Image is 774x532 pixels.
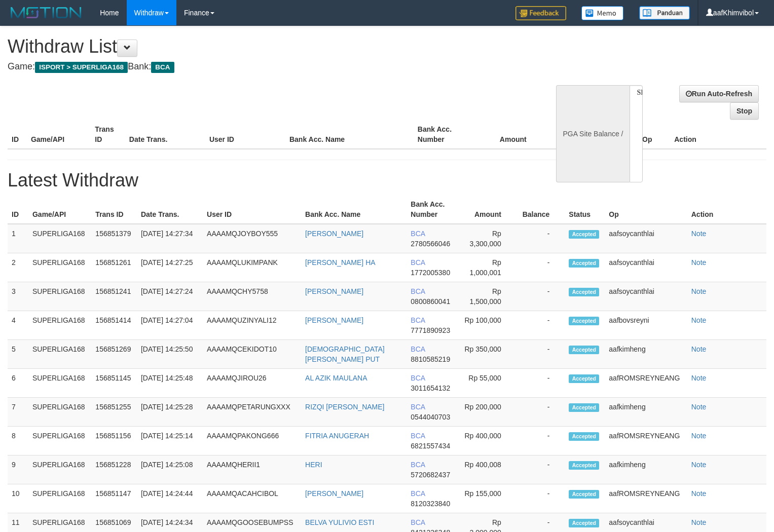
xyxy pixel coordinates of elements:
[137,253,203,282] td: [DATE] 14:27:25
[305,287,363,295] a: [PERSON_NAME]
[8,427,28,455] td: 8
[27,120,91,149] th: Game/API
[459,369,516,398] td: Rp 55,000
[151,62,174,73] span: BCA
[91,484,137,513] td: 156851147
[91,427,137,455] td: 156851156
[203,484,301,513] td: AAAAMQACAHCIBOL
[203,369,301,398] td: AAAAMQJIROU26
[28,311,91,340] td: SUPERLIGA168
[137,398,203,427] td: [DATE] 14:25:28
[691,345,707,353] a: Note
[8,340,28,369] td: 5
[411,403,425,411] span: BCA
[8,282,28,311] td: 3
[305,403,384,411] a: RIZQI [PERSON_NAME]
[91,282,137,311] td: 156851241
[459,282,516,311] td: Rp 1,500,000
[8,5,85,20] img: MOTION_logo.png
[137,455,203,484] td: [DATE] 14:25:08
[459,398,516,427] td: Rp 200,000
[203,282,301,311] td: AAAAMQCHY5758
[305,374,367,382] a: AL AZIK MAULANA
[517,195,565,224] th: Balance
[137,311,203,340] td: [DATE] 14:27:04
[305,345,385,363] a: [DEMOGRAPHIC_DATA][PERSON_NAME] PUT
[91,340,137,369] td: 156851269
[691,230,707,238] a: Note
[691,287,707,295] a: Note
[35,62,128,73] span: ISPORT > SUPERLIGA168
[91,224,137,253] td: 156851379
[411,432,425,440] span: BCA
[305,258,375,267] a: [PERSON_NAME] HA
[305,461,322,469] a: HERI
[411,518,425,526] span: BCA
[28,398,91,427] td: SUPERLIGA168
[459,427,516,455] td: Rp 400,000
[542,120,601,149] th: Balance
[569,259,599,268] span: Accepted
[91,455,137,484] td: 156851228
[691,403,707,411] a: Note
[459,224,516,253] td: Rp 3,300,000
[305,230,363,238] a: [PERSON_NAME]
[691,258,707,267] a: Note
[137,484,203,513] td: [DATE] 14:24:44
[605,282,687,311] td: aafsoycanthlai
[8,120,27,149] th: ID
[459,340,516,369] td: Rp 350,000
[459,311,516,340] td: Rp 100,000
[730,102,759,120] a: Stop
[605,195,687,224] th: Op
[691,461,707,469] a: Note
[8,224,28,253] td: 1
[137,282,203,311] td: [DATE] 14:27:24
[679,85,759,102] a: Run Auto-Refresh
[305,489,363,498] a: [PERSON_NAME]
[691,316,707,324] a: Note
[137,224,203,253] td: [DATE] 14:27:34
[517,369,565,398] td: -
[411,500,450,508] span: 8120323840
[137,195,203,224] th: Date Trans.
[411,230,425,238] span: BCA
[8,455,28,484] td: 9
[411,287,425,295] span: BCA
[411,442,450,450] span: 6821557434
[569,317,599,325] span: Accepted
[459,455,516,484] td: Rp 400,008
[414,120,477,149] th: Bank Acc. Number
[517,311,565,340] td: -
[411,461,425,469] span: BCA
[569,461,599,470] span: Accepted
[28,282,91,311] td: SUPERLIGA168
[459,253,516,282] td: Rp 1,000,001
[28,340,91,369] td: SUPERLIGA168
[8,195,28,224] th: ID
[569,519,599,527] span: Accepted
[411,297,450,306] span: 0800860041
[517,427,565,455] td: -
[285,120,414,149] th: Bank Acc. Name
[411,345,425,353] span: BCA
[203,398,301,427] td: AAAAMQPETARUNGXXX
[670,120,766,149] th: Action
[569,346,599,354] span: Accepted
[411,316,425,324] span: BCA
[8,484,28,513] td: 10
[556,85,629,182] div: PGA Site Balance /
[203,455,301,484] td: AAAAMQHERII1
[411,413,450,421] span: 0544040703
[91,195,137,224] th: Trans ID
[517,484,565,513] td: -
[8,36,506,57] h1: Withdraw List
[639,6,690,20] img: panduan.png
[91,398,137,427] td: 156851255
[411,384,450,392] span: 3011654132
[569,403,599,412] span: Accepted
[691,432,707,440] a: Note
[411,471,450,479] span: 5720682437
[477,120,541,149] th: Amount
[137,340,203,369] td: [DATE] 14:25:50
